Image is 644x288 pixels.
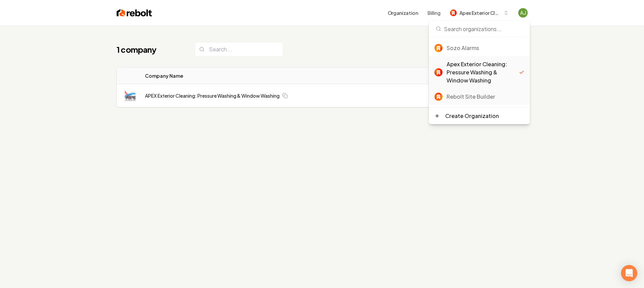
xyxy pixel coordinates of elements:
button: Organization [384,7,422,19]
a: APEX Exterior Cleaning: Pressure Washing & Window Washing [145,92,280,99]
button: Open user button [518,8,528,18]
div: Open Intercom Messenger [621,265,637,281]
img: Rebolt Logo [117,8,152,18]
img: Apex Exterior Cleaning: Pressure Washing & Window Washing [450,9,457,16]
img: Apex Exterior Cleaning: Pressure Washing & Window Washing [434,68,443,76]
div: Rebolt Site Builder [447,93,524,101]
div: Apex Exterior Cleaning: Pressure Washing & Window Washing [447,60,519,85]
th: Company Name [140,68,381,84]
img: APEX Exterior Cleaning: Pressure Washing & Window Washing logo [125,90,136,101]
img: AJ Nimeh [518,8,528,18]
img: Sozo Alarms [434,44,443,52]
input: Search... [195,42,283,56]
span: Apex Exterior Cleaning: Pressure Washing & Window Washing [459,9,501,17]
div: Sozo Alarms [447,44,524,52]
h1: 1 company [117,44,182,55]
div: Create Organization [445,112,499,120]
button: Billing [428,9,440,16]
img: Rebolt Site Builder [434,93,443,101]
input: Search organizations... [433,21,526,37]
